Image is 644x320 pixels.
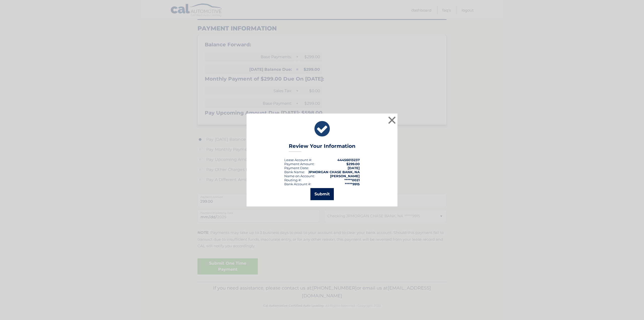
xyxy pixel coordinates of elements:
div: Payment Amount: [284,162,314,166]
h3: Review Your Information [289,143,355,152]
strong: [PERSON_NAME] [330,174,360,178]
button: × [387,115,397,125]
span: Payment Date [284,166,308,170]
strong: 44456013237 [337,158,360,162]
div: Name on Account: [284,174,315,178]
span: $299.00 [346,162,360,166]
span: [DATE] [348,166,360,170]
strong: JPMORGAN CHASE BANK, NA [308,170,360,174]
div: Lease Account #: [284,158,312,162]
div: Bank Account #: [284,182,311,186]
button: Submit [310,188,334,200]
div: : [284,166,309,170]
div: Bank Name: [284,170,305,174]
div: Routing #: [284,178,301,182]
